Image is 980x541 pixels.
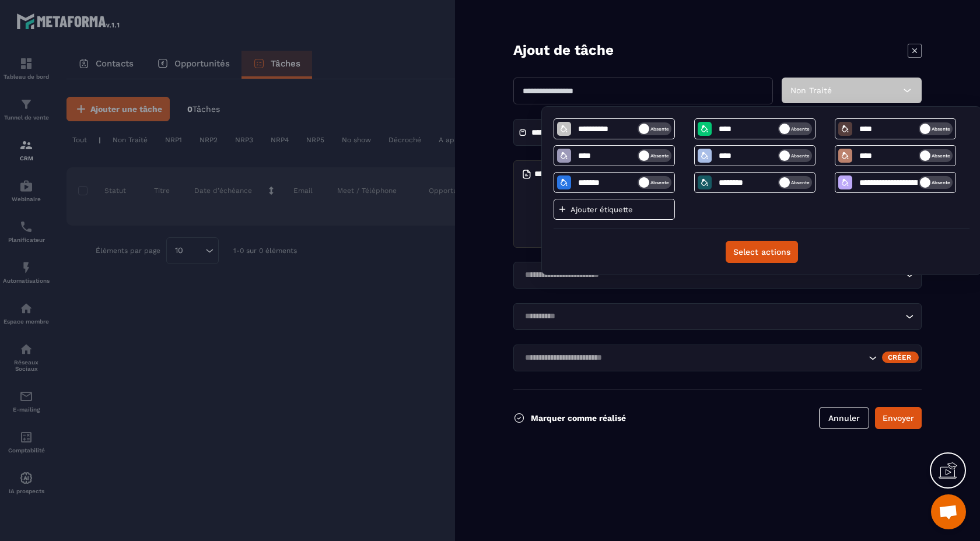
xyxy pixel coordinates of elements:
span: Non Traité [790,86,832,95]
input: Search for option [521,352,866,364]
button: Envoyer [875,407,922,429]
span: Absente [916,149,950,162]
span: Absente [916,176,950,189]
span: Absente [776,122,810,135]
button: Annuler [819,407,869,429]
span: Absente [776,149,810,162]
div: Search for option [513,262,922,289]
p: Marquer comme réalisé [531,413,626,423]
input: Search for option [521,310,902,323]
span: Absente [635,176,669,189]
div: Search for option [513,303,922,330]
button: Select actions [726,241,798,263]
input: Search for option [521,269,902,282]
p: Ajout de tâche [513,41,614,60]
span: Absente [635,149,669,162]
div: Créer [882,352,919,363]
div: Search for option [513,345,922,371]
span: Absente [916,122,950,135]
a: Ouvrir le chat [931,494,966,529]
span: Absente [635,122,669,135]
p: Ajouter étiquette [570,205,640,214]
span: Absente [776,176,810,189]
